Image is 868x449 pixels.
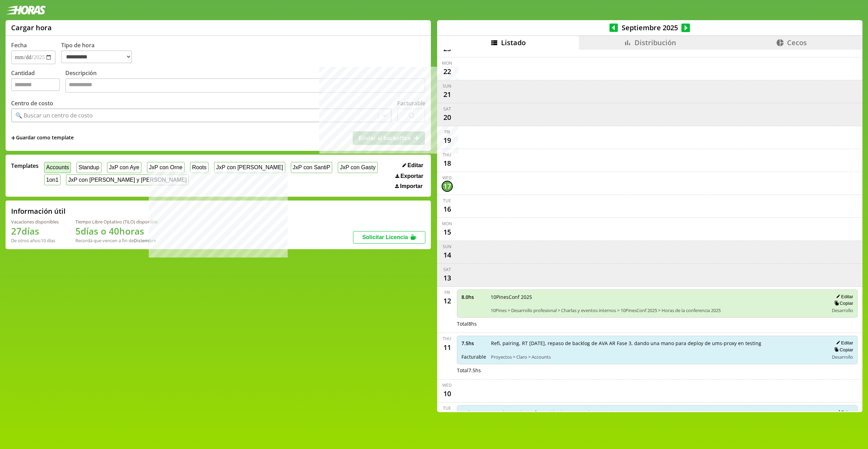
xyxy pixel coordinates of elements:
[61,41,138,64] label: Tipo de hora
[6,6,46,15] img: logotipo
[832,300,853,306] button: Copiar
[291,162,333,173] button: JxP con SantiP
[832,354,853,360] span: Desarrollo
[11,162,39,170] span: Templates
[214,162,285,173] button: JxP con [PERSON_NAME]
[442,181,453,192] div: 17
[147,162,185,173] button: JxP con Orne
[76,162,101,173] button: Standup
[408,162,423,169] span: Editar
[61,50,132,63] select: Tipo de hora
[491,354,824,360] span: Proyectos > Claro > Accounts
[442,342,453,353] div: 11
[461,409,486,416] span: 1.0 hs
[443,336,451,342] div: Thu
[491,340,824,346] span: Refi, pairing, RT [DATE], repaso de backlog de AVA AR Fase 3, dando una mano para deploy de ums-p...
[443,106,451,112] div: Sat
[75,237,158,244] div: Recordá que vencen a fin de
[11,41,27,49] label: Fecha
[457,367,858,374] div: Total 7.5 hs
[442,221,452,227] div: Mon
[134,237,156,244] b: Diciembre
[65,78,425,93] textarea: Descripción
[393,173,425,180] button: Exportar
[443,152,451,158] div: Thu
[442,227,453,238] div: 15
[65,69,425,95] label: Descripción
[190,162,208,173] button: Roots
[437,50,862,411] div: scrollable content
[400,173,423,179] span: Exportar
[15,112,93,119] div: 🔍 Buscar un centro de costo
[11,134,15,142] span: +
[11,134,74,142] span: +Guardar como template
[634,38,676,47] span: Distribución
[400,183,423,189] span: Importar
[461,340,486,346] span: 7.5 hs
[443,405,451,411] div: Tue
[75,219,158,225] div: Tiempo Libre Optativo (TiLO) disponible
[11,69,65,95] label: Cantidad
[832,347,853,353] button: Copiar
[491,409,824,416] span: Regularizando configuración de apps en desa y testing
[443,83,451,89] div: Sun
[618,23,681,32] span: Septiembre 2025
[442,175,452,181] div: Wed
[443,267,451,272] div: Sat
[442,411,453,422] div: 9
[353,231,425,244] button: Solicitar Licencia
[44,174,60,185] button: 1on1
[11,237,59,244] div: De otros años: 10 días
[787,38,807,47] span: Cecos
[11,219,59,225] div: Vacaciones disponibles
[362,234,408,240] span: Solicitar Licencia
[442,295,453,307] div: 12
[442,60,452,66] div: Mon
[461,353,486,360] span: Facturable
[444,289,450,295] div: Fri
[457,320,858,327] div: Total 8 hs
[442,89,453,100] div: 21
[832,307,853,313] span: Desarrollo
[442,66,453,77] div: 22
[834,409,853,415] button: Editar
[491,294,824,300] span: 10PinesConf 2025
[442,388,453,399] div: 10
[338,162,377,173] button: JxP con Gasty
[11,23,52,32] h1: Cargar hora
[442,382,452,388] div: Wed
[444,129,450,135] div: Fri
[442,250,453,261] div: 14
[11,206,66,216] h2: Información útil
[44,162,71,173] button: Accounts
[397,99,425,107] label: Facturable
[461,294,486,300] span: 8.0 hs
[66,174,189,185] button: JxP con [PERSON_NAME] y [PERSON_NAME]
[834,340,853,346] button: Editar
[443,244,451,250] div: Sun
[442,112,453,123] div: 20
[11,78,60,91] input: Cantidad
[442,204,453,215] div: 16
[400,162,425,169] button: Editar
[443,198,451,204] div: Tue
[442,135,453,146] div: 19
[11,99,53,107] label: Centro de costo
[442,272,453,284] div: 13
[834,294,853,300] button: Editar
[501,38,526,47] span: Listado
[107,162,141,173] button: JxP con Aye
[442,158,453,169] div: 18
[75,225,158,237] h1: 5 días o 40 horas
[11,225,59,237] h1: 27 días
[491,307,824,313] span: 10Pines > Desarrollo profesional > Charlas y eventos internos > 10PinesConf 2025 > Horas de la co...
